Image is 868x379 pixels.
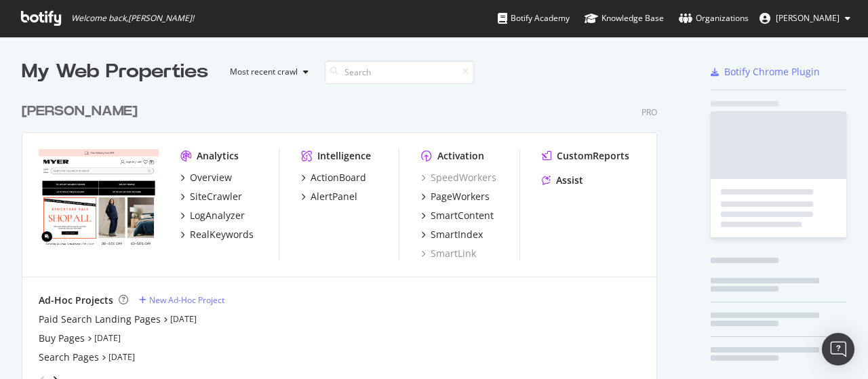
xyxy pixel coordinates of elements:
div: Intelligence [317,149,371,163]
a: [DATE] [94,332,121,344]
a: [PERSON_NAME] [22,102,143,121]
a: LogAnalyzer [180,209,245,222]
a: Botify Chrome Plugin [711,65,820,79]
a: [DATE] [170,313,197,325]
a: RealKeywords [180,228,254,241]
div: Activation [437,149,484,163]
div: PageWorkers [431,190,490,203]
a: Assist [542,174,583,187]
div: ActionBoard [311,171,366,184]
a: SmartContent [421,209,494,222]
div: Organizations [679,12,749,25]
div: New Ad-Hoc Project [149,294,224,306]
a: Buy Pages [39,332,85,345]
div: Knowledge Base [585,12,664,25]
div: Open Intercom Messenger [822,333,854,365]
a: SmartLink [421,247,476,260]
a: CustomReports [542,149,629,163]
div: CustomReports [557,149,629,163]
div: Assist [556,174,583,187]
div: SiteCrawler [190,190,242,203]
div: SmartContent [431,209,494,222]
div: AlertPanel [311,190,357,203]
a: New Ad-Hoc Project [139,294,224,306]
button: Most recent crawl [219,61,314,83]
a: SpeedWorkers [421,171,496,184]
a: [DATE] [108,351,135,363]
div: Ad-Hoc Projects [39,294,113,307]
input: Search [325,60,474,84]
a: SmartIndex [421,228,483,241]
a: AlertPanel [301,190,357,203]
span: Welcome back, [PERSON_NAME] ! [71,13,194,24]
div: RealKeywords [190,228,254,241]
img: myer.com.au [39,149,159,245]
div: Botify Chrome Plugin [724,65,820,79]
a: Search Pages [39,351,99,364]
div: Analytics [197,149,239,163]
div: Botify Academy [498,12,570,25]
div: Most recent crawl [230,68,298,76]
div: [PERSON_NAME] [22,102,138,121]
a: SiteCrawler [180,190,242,203]
button: [PERSON_NAME] [749,7,861,29]
a: Paid Search Landing Pages [39,313,161,326]
div: Overview [190,171,232,184]
span: Jadon Stewart [776,12,840,24]
div: LogAnalyzer [190,209,245,222]
div: Pro [642,106,657,118]
div: My Web Properties [22,58,208,85]
a: PageWorkers [421,190,490,203]
div: SmartIndex [431,228,483,241]
a: ActionBoard [301,171,366,184]
a: Overview [180,171,232,184]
